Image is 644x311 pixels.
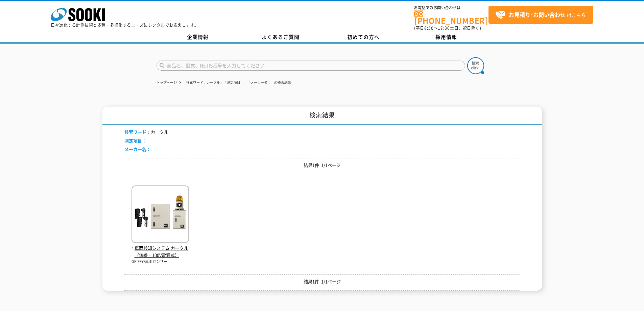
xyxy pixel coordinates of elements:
span: メーカー名： [124,146,151,152]
span: 測定項目： [124,137,146,144]
p: GRIFFY/車両センサー [132,259,189,265]
span: 初めての方へ [347,33,380,41]
span: (平日 ～ 土日、祝日除く) [414,25,481,31]
li: カークル [124,129,168,136]
p: 結果1件 1/1ページ [124,162,520,169]
span: 車両検知システム カークル（無線・100V電源式） [132,245,189,259]
img: btn_search.png [467,57,484,74]
p: 日々進化する計測技術と多種・多様化するニーズにレンタルでお応えします。 [51,23,199,27]
span: お電話でのお問い合わせは [414,6,488,10]
a: [PHONE_NUMBER] [414,10,488,24]
img: カークル（無線・100V電源式） [132,185,189,245]
p: 結果1件 1/1ページ [124,278,520,285]
a: お見積り･お問い合わせはこちら [488,6,593,24]
strong: お見積り･お問い合わせ [509,10,566,19]
span: 8:50 [424,25,434,31]
input: 商品名、型式、NETIS番号を入力してください [157,61,465,71]
a: 採用情報 [405,32,488,42]
h1: 検索結果 [102,107,542,125]
span: 検索ワード： [124,129,151,135]
a: 企業情報 [157,32,239,42]
span: はこちら [495,10,586,20]
a: 初めての方へ [322,32,405,42]
a: よくあるご質問 [239,32,322,42]
li: 「検索ワード：カークル」「測定項目：」「メーカー名：」の検索結果 [178,79,291,86]
a: 車両検知システム カークル（無線・100V電源式） [132,238,189,259]
a: トップページ [157,81,177,84]
span: 17:30 [438,25,450,31]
